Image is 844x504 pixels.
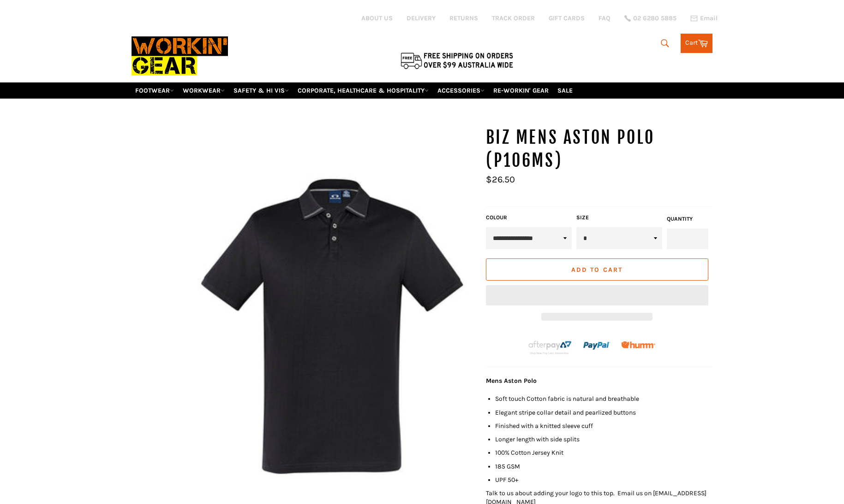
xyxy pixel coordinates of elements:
[132,30,228,82] img: Workin Gear leaders in Workwear, Safety Boots, PPE, Uniforms. Australia's No.1 in Workwear
[490,82,552,99] a: RE-WORKIN' GEAR
[492,14,535,23] a: TRACK ORDER
[486,126,713,172] h1: BIZ Mens Aston Polo (P106MS)
[486,258,708,281] button: Add to Cart
[549,14,585,23] a: GIFT CARDS
[495,394,713,403] li: Soft touch Cotton fabric is natural and breathable
[700,15,718,22] span: Email
[667,215,708,223] label: Quantity
[486,174,515,185] span: $26.50
[690,15,718,22] a: Email
[576,214,662,222] label: Size
[179,82,228,99] a: WORKWEAR
[230,82,293,99] a: SAFETY & HI VIS
[495,475,713,484] div: UPF 50+
[599,14,611,23] a: FAQ
[571,266,623,274] span: Add to Cart
[495,462,713,471] div: 185 GSM
[583,332,611,359] img: paypal.png
[495,408,713,417] li: Elegant stripe collar detail and pearlized buttons
[486,377,537,385] strong: Mens Aston Polo
[361,14,393,23] a: ABOUT US
[486,214,572,222] label: COLOUR
[294,82,432,99] a: CORPORATE, HEALTHCARE & HOSPITALITY
[407,14,436,23] a: DELIVERY
[132,82,178,99] a: FOOTWEAR
[633,15,676,22] span: 02 6280 5885
[495,435,713,444] li: Longer length with side splits
[681,34,712,53] a: Cart
[495,422,713,430] li: Finished with a knitted sleeve cuff
[554,82,576,99] a: SALE
[527,340,573,355] img: Afterpay-Logo-on-dark-bg_large.png
[449,14,478,23] a: RETURNS
[621,341,655,348] img: Humm_core_logo_RGB-01_300x60px_small_195d8312-4386-4de7-b182-0ef9b6303a37.png
[624,15,676,22] a: 02 6280 5885
[495,448,713,457] div: 100% Cotton Jersey Knit
[434,82,488,99] a: ACCESSORIES
[399,51,515,70] img: Flat $9.95 shipping Australia wide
